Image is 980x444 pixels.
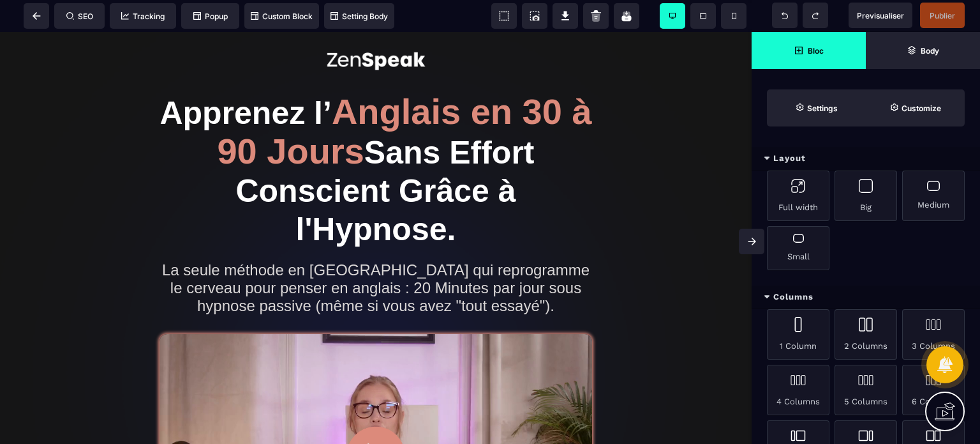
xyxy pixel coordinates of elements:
span: SEO [66,11,93,21]
div: Big [835,171,897,221]
strong: Customize [902,103,941,113]
h2: La seule méthode en [GEOGRAPHIC_DATA] qui reprogramme le cerveau pour penser en anglais : 20 Minu... [160,223,592,289]
strong: Settings [807,103,838,113]
span: Previsualiser [857,11,904,20]
div: 6 Columns [902,365,965,415]
span: Open Layer Manager [866,32,980,69]
img: adf03937b17c6f48210a28371234eee9_logo_zenspeak.png [312,10,440,50]
div: 4 Columns [767,365,829,415]
span: Settings [767,89,866,126]
span: Publier [930,11,955,20]
span: Screenshot [522,3,547,29]
span: Popup [193,11,228,21]
div: 3 Columns [902,309,965,360]
strong: Body [921,46,939,56]
span: View components [491,3,517,29]
div: Full width [767,171,829,221]
div: Medium [902,171,965,221]
div: Columns [752,286,980,309]
span: Setting Body [330,11,388,21]
span: Preview [849,3,912,28]
div: 2 Columns [835,309,897,360]
h1: Apprenez l’ Sans Effort Conscient Grâce à l'Hypnose. [160,54,592,223]
div: Layout [752,147,980,171]
span: Open Blocks [752,32,866,69]
span: Custom Block [251,11,313,21]
div: Small [767,226,829,270]
span: Anglais en 30 à 90 Jours [217,59,602,139]
span: Open Style Manager [866,89,965,126]
strong: Bloc [808,46,824,56]
div: 1 Column [767,309,829,360]
div: 5 Columns [835,365,897,415]
span: Tracking [121,11,165,21]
